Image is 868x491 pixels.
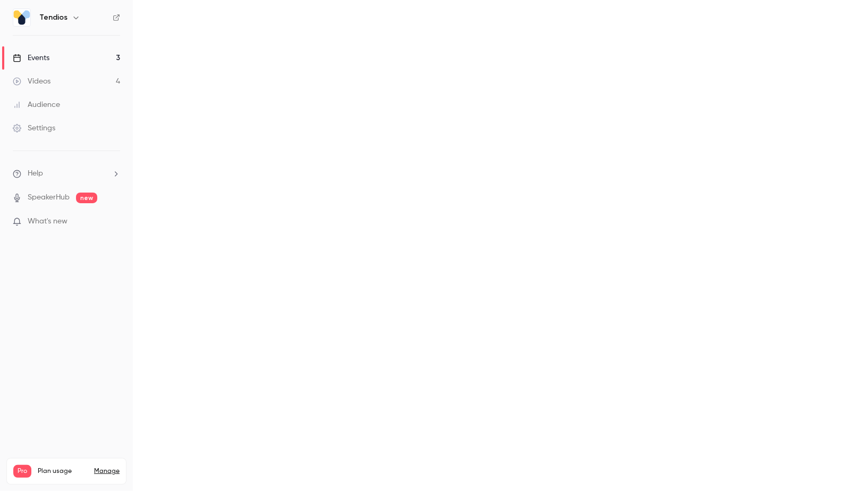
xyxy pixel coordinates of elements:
[39,12,68,23] h6: Tendios
[13,168,120,179] li: help-dropdown-opener
[76,193,97,203] span: new
[13,76,50,87] div: Videos
[13,53,49,63] div: Events
[13,99,60,110] div: Audience
[13,465,31,478] span: Pro
[94,467,120,476] a: Manage
[38,467,88,476] span: Plan usage
[28,168,43,179] span: Help
[13,9,30,26] img: Tendios
[28,192,70,203] a: SpeakerHub
[28,216,68,227] span: What's new
[13,123,55,134] div: Settings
